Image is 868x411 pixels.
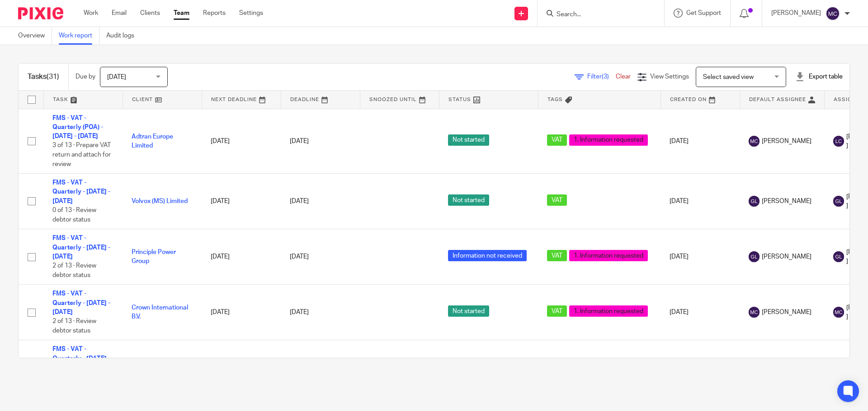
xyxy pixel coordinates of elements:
td: [DATE] [202,174,281,229]
span: VAT [547,305,567,317]
a: Work report [59,27,99,45]
span: [PERSON_NAME] [762,308,811,317]
span: Tags [547,97,563,102]
img: svg%3E [833,251,844,262]
td: [DATE] [202,285,281,340]
span: Not started [448,134,489,146]
div: [DATE] [290,252,351,261]
td: [DATE] [660,109,740,174]
div: [DATE] [290,137,351,146]
span: 0 of 13 · Review debtor status [52,207,96,223]
img: svg%3E [826,6,840,21]
span: (31) [47,73,59,80]
td: [DATE] [202,340,281,405]
p: [PERSON_NAME] [771,9,821,18]
div: [DATE] [290,197,351,206]
a: Crown International B.V. [132,305,188,320]
a: FMS - VAT - Quarterly - [DATE] - [DATE] [52,180,110,204]
span: (3) [602,74,609,80]
span: Not started [448,305,489,317]
h1: Tasks [28,72,59,82]
a: Email [112,9,127,18]
span: Select saved view [703,74,754,80]
a: Settings [239,9,263,18]
span: [PERSON_NAME] [762,137,811,146]
span: [DATE] [107,74,126,80]
a: Volvox (MS) Limited [132,198,188,204]
span: Get Support [686,10,721,16]
span: 1. Information requested [569,134,648,146]
a: FMS - VAT - Quarterly (POA) - [DATE] - [DATE] [52,115,103,140]
img: svg%3E [749,251,759,262]
img: svg%3E [749,196,759,207]
img: Pixie [18,7,63,19]
img: svg%3E [833,136,844,147]
a: FMS - VAT - Quarterly - [DATE] - [DATE] [52,291,110,315]
td: [DATE] [660,285,740,340]
div: [DATE] [290,308,351,317]
a: Team [174,9,189,18]
img: svg%3E [833,196,844,207]
a: Adtran Europe Limited [132,134,173,149]
a: FMS - VAT - Quarterly - [DATE] - [DATE] [52,346,110,371]
td: [DATE] [660,174,740,229]
td: [DATE] [202,229,281,285]
span: VAT [547,250,567,261]
span: 1. Information requested [569,250,648,261]
span: Information not received [448,250,527,261]
span: [PERSON_NAME] [762,197,811,206]
td: [DATE] [660,340,740,405]
td: [DATE] [202,109,281,174]
a: FMS - VAT - Quarterly - [DATE] - [DATE] [52,235,110,260]
div: Export table [795,72,843,81]
img: svg%3E [749,136,759,147]
span: 1. Information requested [569,305,648,317]
a: Clear [616,74,631,80]
span: 2 of 13 · Review debtor status [52,319,96,334]
span: 2 of 13 · Review debtor status [52,263,96,278]
span: [PERSON_NAME] [762,252,811,261]
a: Work [84,9,98,18]
span: Not started [448,194,489,206]
input: Search [556,11,637,19]
a: Principle Power Group [132,249,176,264]
img: svg%3E [749,307,759,318]
a: Reports [203,9,226,18]
td: [DATE] [660,229,740,285]
span: Filter [587,74,616,80]
img: svg%3E [833,307,844,318]
a: Clients [140,9,160,18]
a: Audit logs [106,27,141,45]
span: 3 of 13 · Prepare VAT return and attach for review [52,143,111,167]
span: VAT [547,134,567,146]
span: View Settings [650,74,689,80]
a: Overview [18,27,52,45]
p: Due by [75,72,95,81]
span: VAT [547,194,567,206]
